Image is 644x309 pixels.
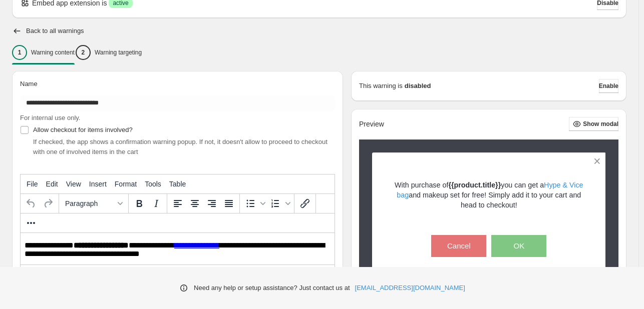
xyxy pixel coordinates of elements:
[76,45,91,60] div: 2
[33,126,133,133] span: Allow checkout for items involved?
[169,180,186,188] span: Table
[20,80,38,87] span: Name
[448,181,501,189] strong: {{product.title}}
[12,42,75,63] button: 1Warning content
[65,199,114,207] span: Paragraph
[267,195,292,212] div: Numbered list
[148,195,165,212] button: Italic
[491,235,546,257] button: OK
[27,180,38,188] span: File
[220,195,237,212] button: Justify
[569,117,618,131] button: Show modal
[26,27,84,35] h2: Back to all warnings
[390,180,588,210] p: With purchase of you can get a and makeup set for free! Simply add it to your cart and head to ch...
[203,195,220,212] button: Align right
[397,181,583,199] a: Hype & Vice bag
[169,195,186,212] button: Align left
[599,79,618,93] button: Enable
[89,180,107,188] span: Insert
[599,82,618,90] span: Enable
[4,8,310,43] body: Rich Text Area. Press ALT-0 for help.
[326,265,335,273] div: Resize
[115,180,137,188] span: Format
[61,195,126,212] button: Formats
[405,81,431,91] strong: disabled
[242,195,267,212] div: Bullet list
[583,120,618,128] span: Show modal
[296,195,313,212] button: Insert/edit link
[431,235,486,257] button: Cancel
[131,195,148,212] button: Bold
[145,180,161,188] span: Tools
[40,195,57,212] button: Redo
[20,114,80,121] span: For internal use only.
[12,45,27,60] div: 1
[33,138,328,155] span: If checked, the app shows a confirmation warning popup. If not, it doesn't allow to proceed to ch...
[46,180,58,188] span: Edit
[31,48,75,56] p: Warning content
[23,195,40,212] button: Undo
[186,195,203,212] button: Align center
[359,81,403,91] p: This warning is
[66,180,81,188] span: View
[270,266,327,273] a: Powered by Tiny
[355,283,465,293] a: [EMAIL_ADDRESS][DOMAIN_NAME]
[23,214,40,231] button: More...
[359,120,384,128] h2: Preview
[21,233,335,264] iframe: Rich Text Area
[25,266,29,273] div: p
[95,48,142,56] p: Warning targeting
[76,42,142,63] button: 2Warning targeting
